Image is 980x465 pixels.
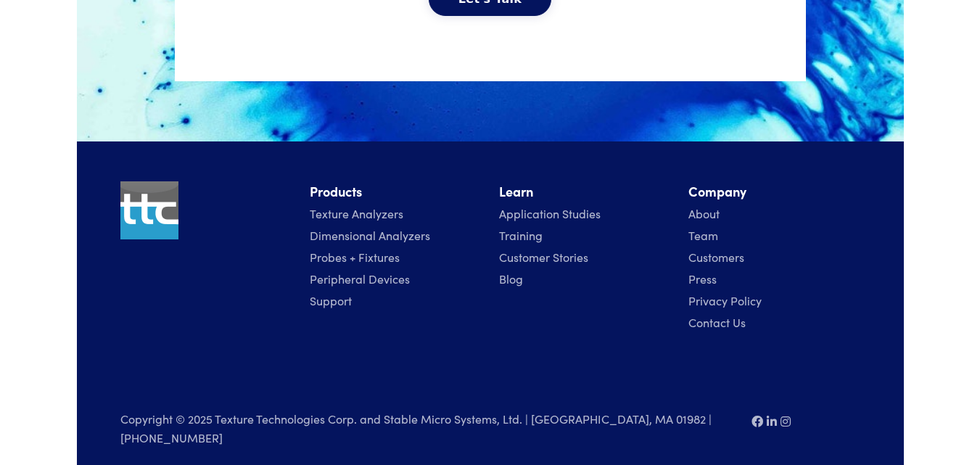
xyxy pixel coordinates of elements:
[688,292,762,308] a: Privacy Policy
[310,249,400,265] a: Probes + Fixtures
[120,429,223,445] a: [PHONE_NUMBER]
[688,314,746,330] a: Contact Us
[499,181,671,202] li: Learn
[499,205,601,221] a: Application Studies
[310,271,410,287] a: Peripheral Devices
[310,227,430,243] a: Dimensional Analyzers
[120,181,178,239] img: ttc_logo_1x1_v1.0.png
[310,181,482,202] li: Products
[499,249,588,265] a: Customer Stories
[688,181,860,202] li: Company
[310,292,352,308] a: Support
[120,410,734,448] p: Copyright © 2025 Texture Technologies Corp. and Stable Micro Systems, Ltd. | [GEOGRAPHIC_DATA], M...
[310,205,403,221] a: Texture Analyzers
[688,205,720,221] a: About
[499,271,523,287] a: Blog
[688,249,744,265] a: Customers
[688,271,717,287] a: Press
[688,227,718,243] a: Team
[499,227,543,243] a: Training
